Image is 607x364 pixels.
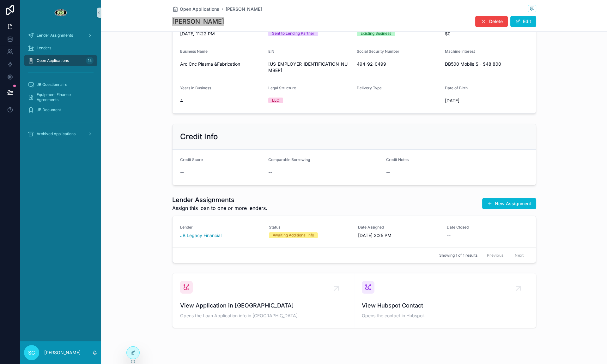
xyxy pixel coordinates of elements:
[180,301,346,310] span: View Application in [GEOGRAPHIC_DATA]
[386,157,409,162] span: Credit Notes
[510,16,536,27] button: Edit
[445,31,528,37] span: $0
[361,31,391,36] div: Existing Business
[24,92,97,103] a: Equipment Finance Agreements
[172,6,219,12] a: Open Applications
[180,86,211,90] span: Years in Business
[489,18,503,25] span: Delete
[357,49,399,54] span: Social Security Number
[24,79,97,90] a: JB Questionnaire
[362,313,528,319] span: Opens the contact in Hubspot.
[445,61,528,67] span: DB500 Mobile S - $48,800
[358,232,440,239] span: [DATE] 2:25 PM
[24,104,97,116] a: JB Document
[86,57,94,64] div: 15
[357,61,440,67] span: 494-92-0499
[354,273,536,328] a: View Hubspot ContactOpens the contact in Hubspot.
[180,6,219,12] span: Open Applications
[180,31,264,37] span: [DATE] 11:22 PM
[180,98,264,104] span: 4
[173,216,536,248] a: LenderJB Legacy FinancialStatusAwaiting Additional InfoDate Assigned[DATE] 2:25 PMDate Closed--
[37,107,61,112] span: JB Document
[447,232,451,239] span: --
[37,92,91,102] span: Equipment Finance Agreements
[445,86,468,90] span: Date of Birth
[54,8,67,18] img: App logo
[28,349,35,356] span: SC
[357,86,382,90] span: Delivery Type
[37,82,67,87] span: JB Questionnaire
[447,225,528,230] span: Date Closed
[24,30,97,41] a: Lender Assignments
[445,49,475,54] span: Machine Interest
[268,169,272,176] span: --
[180,157,203,162] span: Credit Score
[226,6,262,12] a: [PERSON_NAME]
[37,45,51,51] span: Lenders
[386,169,390,176] span: --
[172,17,224,26] h1: [PERSON_NAME]
[180,313,346,319] span: Opens the Loan Application info in [GEOGRAPHIC_DATA].
[24,128,97,140] a: Archived Applications
[272,31,314,36] div: Sent to Lending Partner
[273,232,314,238] div: Awaiting Additional Info
[20,25,101,148] div: scrollable content
[180,49,208,54] span: Business Name
[24,55,97,66] a: Open Applications15
[24,42,97,54] a: Lenders
[268,49,274,54] span: EIN
[268,61,352,74] span: [US_EMPLOYER_IDENTIFICATION_NUMBER]
[173,273,354,328] a: View Application in [GEOGRAPHIC_DATA]Opens the Loan Application info in [GEOGRAPHIC_DATA].
[172,195,267,204] h1: Lender Assignments
[445,98,528,104] span: [DATE]
[272,98,279,103] div: LLC
[180,132,218,142] h2: Credit Info
[180,225,262,230] span: Lender
[268,157,310,162] span: Comparable Borrowing
[172,204,267,212] span: Assign this loan to one or more lenders.
[439,253,477,258] span: Showing 1 of 1 results
[37,58,69,63] span: Open Applications
[180,61,264,67] span: Arc Cnc Plasma &Fabrication
[475,16,508,27] button: Delete
[362,301,528,310] span: View Hubspot Contact
[269,225,350,230] span: Status
[357,98,361,104] span: --
[37,131,76,136] span: Archived Applications
[268,86,296,90] span: Legal Structure
[358,225,440,230] span: Date Assigned
[180,232,222,239] a: JB Legacy Financial
[180,169,184,176] span: --
[482,198,536,209] button: New Assignment
[37,33,73,38] span: Lender Assignments
[44,349,81,356] p: [PERSON_NAME]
